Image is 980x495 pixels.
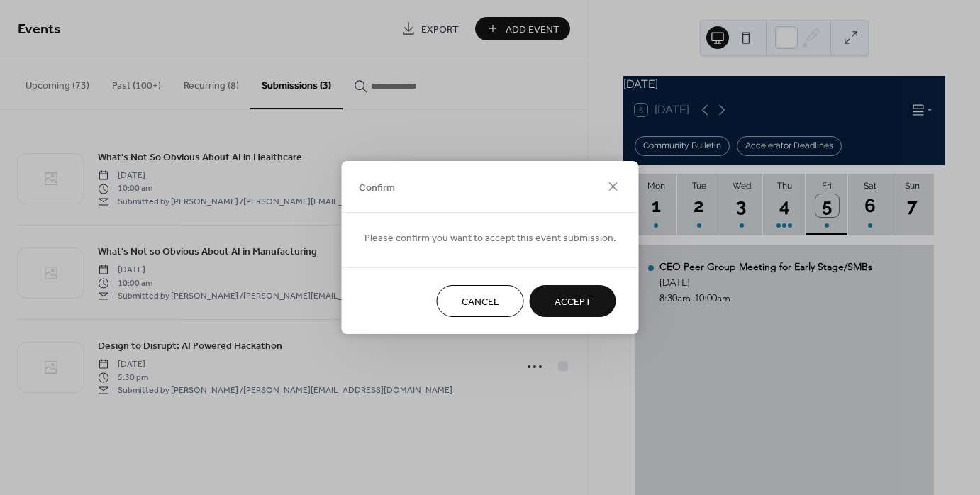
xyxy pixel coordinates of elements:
span: Cancel [462,295,499,310]
span: Confirm [359,180,395,195]
button: Accept [530,285,616,317]
button: Cancel [437,285,524,317]
span: Accept [555,295,591,310]
span: Please confirm you want to accept this event submission. [364,231,616,246]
